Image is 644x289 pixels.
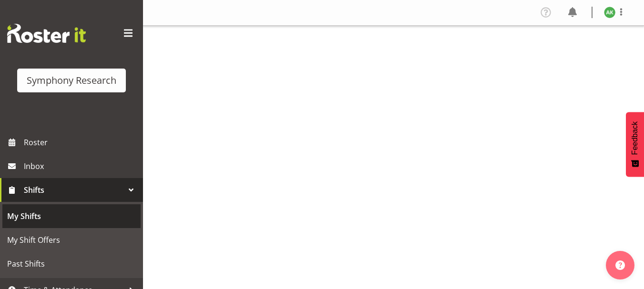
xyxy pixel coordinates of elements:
[24,135,138,149] span: Roster
[615,260,625,270] img: help-xxl-2.png
[27,73,116,88] div: Symphony Research
[24,159,138,173] span: Inbox
[2,228,141,252] a: My Shift Offers
[604,7,615,18] img: amit-kumar11606.jpg
[7,233,136,247] span: My Shift Offers
[7,257,136,271] span: Past Shifts
[2,204,141,228] a: My Shifts
[7,209,136,223] span: My Shifts
[631,121,639,155] span: Feedback
[626,112,644,177] button: Feedback - Show survey
[24,183,124,197] span: Shifts
[7,24,86,43] img: Rosterit website logo
[2,252,141,276] a: Past Shifts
